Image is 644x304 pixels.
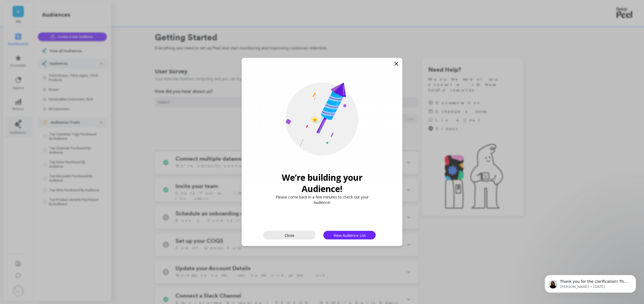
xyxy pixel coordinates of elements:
[323,231,376,240] button: View Audience List
[271,194,373,205] span: Please come back in a few minutes to check out your Audience!
[23,21,93,26] p: Message from Kateryna, sent 1w ago
[334,233,366,238] span: View Audience List
[537,264,644,301] iframe: Intercom notifications message
[261,172,383,194] span: We’re building your Audience!
[285,233,294,238] span: Close
[263,231,316,240] button: Close
[23,16,91,46] span: Thank you for the clarification! The blue button isn’t meant to function directly. Please use the...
